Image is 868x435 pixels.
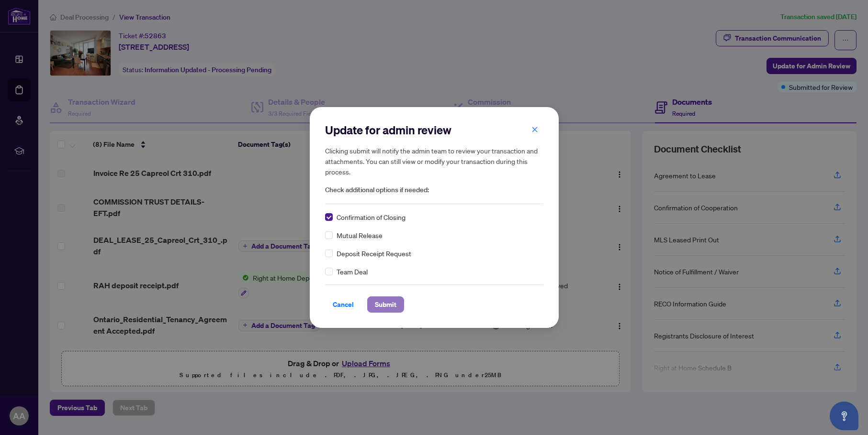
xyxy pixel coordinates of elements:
[337,212,406,222] span: Confirmation of Closing
[333,297,354,312] span: Cancel
[325,185,543,196] span: Check additional options if needed:
[325,122,543,138] h2: Update for admin review
[325,296,361,313] button: Cancel
[325,145,543,177] h5: Clicking submit will notify the admin team to review your transaction and attachments. You can st...
[337,230,383,240] span: Mutual Release
[337,248,411,259] span: Deposit Receipt Request
[830,402,858,430] button: Open asap
[367,296,404,313] button: Submit
[337,266,368,277] span: Team Deal
[531,126,538,133] span: close
[375,297,396,312] span: Submit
